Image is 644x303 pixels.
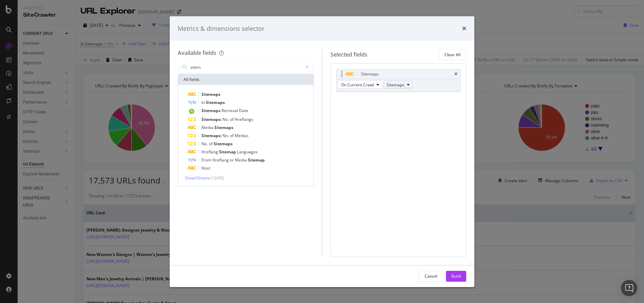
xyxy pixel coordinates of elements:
button: Sitemaps [384,81,413,89]
span: Hreflangs [235,116,253,122]
div: Cancel [425,273,437,279]
span: of [230,133,235,138]
button: Clear All [439,49,466,60]
span: Sitemap [219,149,237,155]
div: SitemapstimesOn Current CrawlSitemaps [336,69,461,92]
span: Hreflang [212,157,230,163]
span: or [230,157,235,163]
span: No. [222,116,230,122]
div: Metrics & dimensions selector [178,24,264,33]
span: Sitemaps [214,125,233,130]
input: Search by field name [190,62,302,72]
div: times [454,72,457,76]
span: Retrieval [221,108,239,113]
span: From [201,157,212,163]
div: Available fields [178,49,216,57]
span: Media [235,157,248,163]
span: Show 10 more [185,175,210,181]
div: modal [170,16,474,287]
div: Build [451,273,461,279]
span: Sitemaps [206,100,225,105]
div: Clear All [445,52,460,58]
span: Sitemaps: [201,133,222,138]
div: times [462,24,466,33]
span: Sitemaps [387,82,404,88]
span: Sitemaps [201,108,221,113]
span: On Current Crawl [341,82,374,88]
span: No. [201,141,209,147]
span: Languages [237,149,258,155]
div: All fields [178,74,314,85]
div: Sitemaps [361,71,379,78]
span: Sitemap [248,157,265,163]
div: Selected fields [330,51,367,59]
span: Host [201,165,210,171]
span: ( 10 / 45 ) [211,175,224,181]
span: Sitemaps [214,141,233,147]
span: of [230,116,235,122]
span: No. [222,133,230,138]
span: In [201,100,206,105]
button: Cancel [419,271,443,282]
span: Medias [235,133,249,138]
span: of [209,141,214,147]
span: Sitemaps: [201,116,222,122]
span: Media [201,125,214,130]
span: Date [239,108,248,113]
div: Open Intercom Messenger [621,280,637,296]
button: Build [446,271,466,282]
span: Hreflang [201,149,219,155]
span: Sitemaps [201,91,220,97]
button: On Current Crawl [338,81,382,89]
